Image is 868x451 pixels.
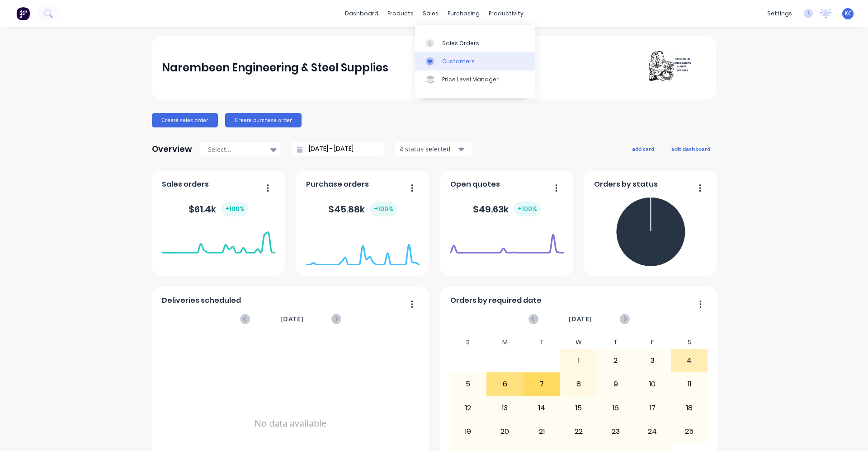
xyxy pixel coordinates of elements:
div: Narembeen Engineering & Steel Supplies [162,59,388,77]
div: T [597,336,634,349]
span: Sales orders [162,179,209,190]
div: Sales Orders [442,39,479,47]
span: Deliveries scheduled [162,295,241,306]
div: products [383,7,418,20]
div: 4 [671,349,708,372]
a: Price Level Manager [415,70,535,89]
div: Price Level Manager [442,75,499,84]
button: Create sales order [152,113,218,127]
div: Customers [442,57,475,66]
div: 17 [634,397,670,419]
span: Open quotes [450,179,500,190]
div: $ 49.63k [473,202,541,216]
span: [DATE] [280,314,304,324]
div: sales [418,7,443,20]
div: 20 [487,420,523,443]
div: purchasing [443,7,484,20]
div: M [486,336,524,349]
img: Narembeen Engineering & Steel Supplies [643,50,706,86]
div: 6 [487,373,523,395]
div: + 100 % [514,202,541,216]
div: 19 [450,420,486,443]
div: 16 [598,397,634,419]
div: 3 [634,349,670,372]
div: + 100 % [370,202,397,216]
div: T [524,336,561,349]
span: Purchase orders [306,179,369,190]
div: S [671,336,708,349]
div: F [634,336,671,349]
div: $ 45.88k [328,202,397,216]
div: 1 [561,349,597,372]
a: dashboard [340,7,383,20]
div: productivity [484,7,528,20]
div: 10 [634,373,670,395]
div: 13 [487,397,523,419]
div: 25 [671,420,708,443]
span: KC [844,9,852,18]
div: + 100 % [222,202,248,216]
div: 22 [561,420,597,443]
button: 4 status selected [395,142,472,156]
div: 8 [561,373,597,395]
div: Overview [152,140,192,158]
div: $ 61.4k [189,202,248,216]
div: 7 [524,373,560,395]
span: [DATE] [569,314,592,324]
div: 9 [598,373,634,395]
a: Sales Orders [415,34,535,52]
button: add card [626,143,660,155]
div: 23 [598,420,634,443]
button: Create purchase order [225,113,302,127]
div: S [450,336,487,349]
button: edit dashboard [665,143,716,155]
div: 18 [671,397,708,419]
div: 21 [524,420,560,443]
div: 12 [450,397,486,419]
div: settings [763,7,797,20]
a: Customers [415,52,535,70]
div: 14 [524,397,560,419]
img: Factory [16,7,30,20]
div: 2 [598,349,634,372]
div: 11 [671,373,708,395]
div: 4 status selected [400,144,457,154]
div: 24 [634,420,670,443]
span: Orders by status [594,179,658,190]
div: 15 [561,397,597,419]
div: 5 [450,373,486,395]
div: W [560,336,597,349]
